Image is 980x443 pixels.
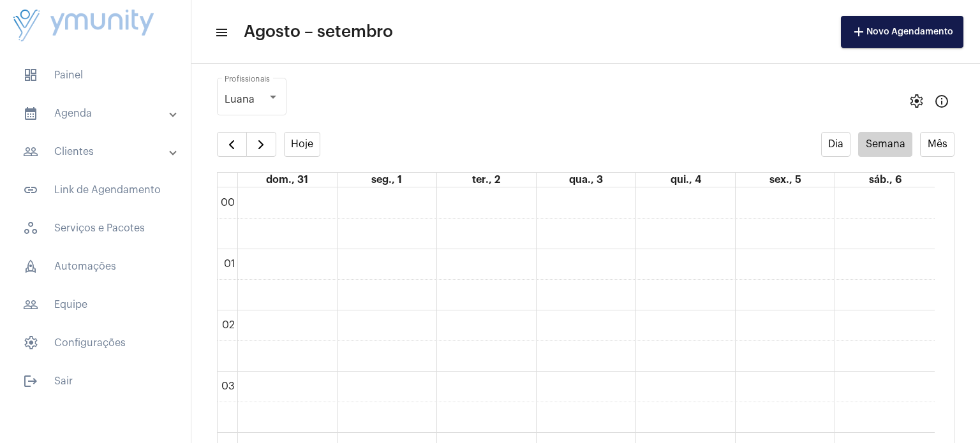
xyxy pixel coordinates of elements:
span: Configurações [13,328,178,358]
span: sidenav icon [23,335,38,351]
span: settings [909,94,924,109]
img: da4d17c4-93e0-4e87-ea01-5b37ad3a248d.png [10,6,157,46]
mat-expansion-panel-header: sidenav iconAgenda [8,98,191,129]
span: Agosto – setembro [244,22,393,42]
mat-icon: sidenav icon [23,182,38,198]
a: 31 de agosto de 2025 [264,173,311,187]
mat-expansion-panel-header: sidenav iconClientes [8,136,191,167]
span: Sair [13,366,178,396]
span: Equipe [13,289,178,320]
a: 4 de setembro de 2025 [668,173,704,187]
button: settings [903,88,929,113]
span: Link de Agendamento [13,175,178,205]
span: Painel [13,60,178,91]
mat-icon: Info [934,94,949,109]
span: Automações [13,251,178,282]
mat-panel-title: Agenda [23,106,170,121]
a: 5 de setembro de 2025 [767,173,804,187]
mat-icon: sidenav icon [214,25,227,40]
div: 01 [221,258,237,270]
button: Info [929,88,954,113]
span: sidenav icon [23,259,38,274]
div: 02 [219,319,237,331]
button: Dia [821,132,851,157]
button: Novo Agendamento [841,16,963,48]
button: Mês [920,132,954,157]
span: Luana [225,94,255,105]
button: Hoje [284,132,321,157]
a: 3 de setembro de 2025 [567,173,605,187]
a: 2 de setembro de 2025 [470,173,503,187]
button: Semana [858,132,912,157]
button: Próximo Semana [246,132,276,157]
button: Semana Anterior [217,132,247,157]
div: 00 [218,197,237,208]
mat-icon: sidenav icon [23,374,38,389]
mat-icon: add [851,24,866,40]
span: sidenav icon [23,221,38,236]
span: sidenav icon [23,68,38,83]
span: Serviços e Pacotes [13,213,178,243]
mat-panel-title: Clientes [23,144,170,159]
span: Novo Agendamento [851,27,953,36]
mat-icon: sidenav icon [23,144,38,159]
a: 1 de setembro de 2025 [369,173,405,187]
a: 6 de setembro de 2025 [866,173,904,187]
mat-icon: sidenav icon [23,106,38,121]
mat-icon: sidenav icon [23,297,38,312]
div: 03 [219,381,237,392]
